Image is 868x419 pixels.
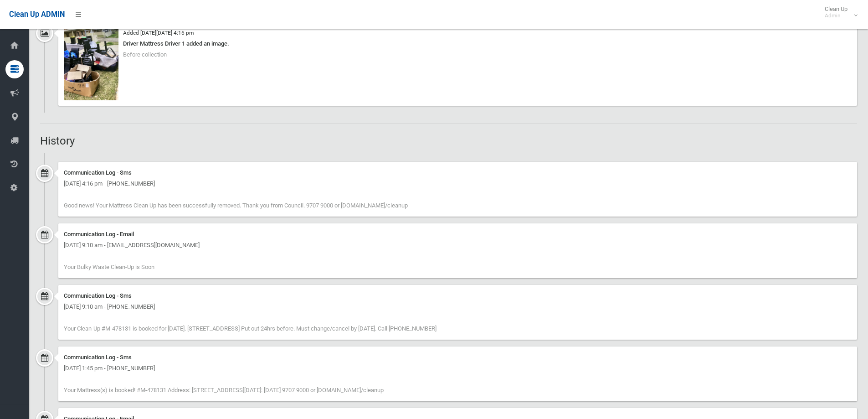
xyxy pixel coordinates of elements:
h2: History [40,135,857,147]
span: Clean Up ADMIN [9,10,65,19]
small: Added [DATE][DATE] 4:16 pm [123,30,194,36]
span: Your Bulky Waste Clean-Up is Soon [64,264,154,270]
div: Communication Log - Email [64,229,852,240]
div: Driver Mattress Driver 1 added an image. [64,38,852,49]
img: image.jpg [64,27,118,100]
span: Before collection [123,51,167,58]
div: Communication Log - Sms [64,290,852,301]
small: Admin [825,12,847,19]
span: Your Mattress(s) is booked! #M-478131 Address: [STREET_ADDRESS][DATE]: [DATE] 9707 9000 or [DOMAI... [64,387,384,393]
div: [DATE] 9:10 am - [PHONE_NUMBER] [64,301,852,312]
span: Good news! Your Mattress Clean Up has been successfully removed. Thank you from Council. 9707 900... [64,202,408,209]
div: Communication Log - Sms [64,167,852,178]
div: [DATE] 4:16 pm - [PHONE_NUMBER] [64,178,852,189]
div: [DATE] 1:45 pm - [PHONE_NUMBER] [64,363,852,374]
span: Clean Up [820,5,857,19]
div: [DATE] 9:10 am - [EMAIL_ADDRESS][DOMAIN_NAME] [64,240,852,251]
div: Communication Log - Sms [64,352,852,363]
span: Your Clean-Up #M-478131 is booked for [DATE]. [STREET_ADDRESS] Put out 24hrs before. Must change/... [64,325,437,332]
